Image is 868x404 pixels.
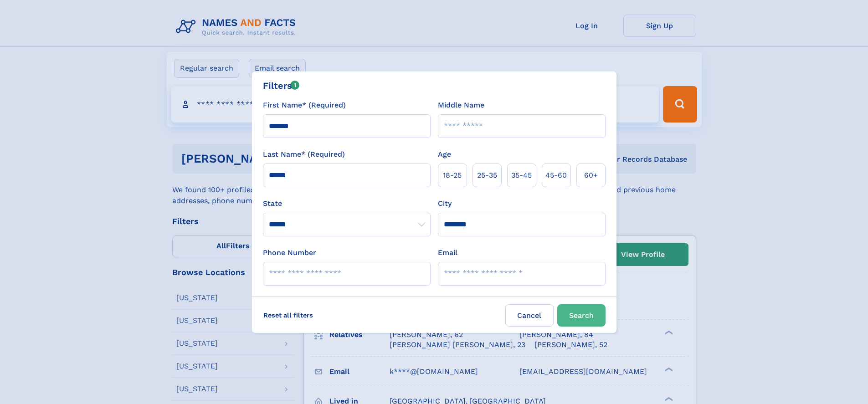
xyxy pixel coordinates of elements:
[443,170,462,181] span: 18‑25
[545,170,567,181] span: 45‑60
[557,304,606,327] button: Search
[263,79,300,92] div: Filters
[438,247,457,258] label: Email
[257,304,319,326] label: Reset all filters
[438,100,484,111] label: Middle Name
[263,247,316,258] label: Phone Number
[263,100,346,111] label: First Name* (Required)
[477,170,497,181] span: 25‑35
[505,304,554,327] label: Cancel
[584,170,598,181] span: 60+
[438,149,451,160] label: Age
[263,149,345,160] label: Last Name* (Required)
[263,198,431,209] label: State
[511,170,532,181] span: 35‑45
[438,198,452,209] label: City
